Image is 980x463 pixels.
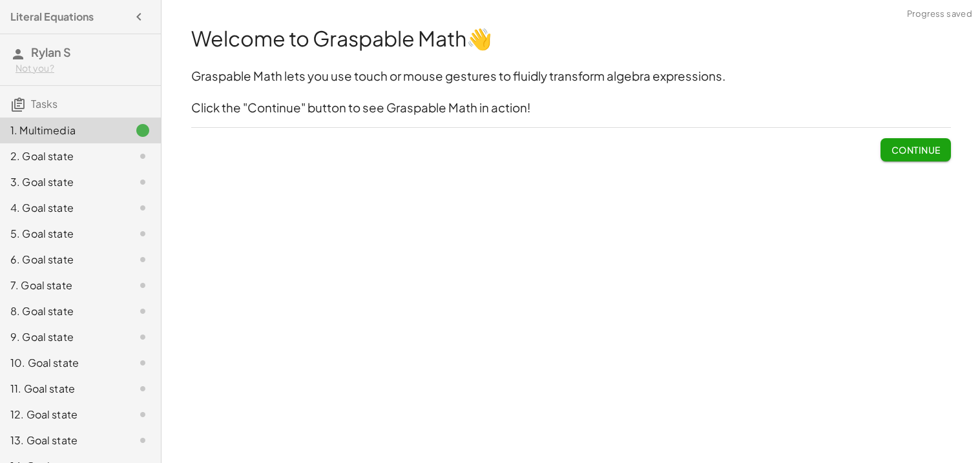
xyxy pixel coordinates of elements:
[135,329,151,345] i: Task not started.
[10,200,114,216] div: 4. Goal state
[10,433,114,448] div: 13. Goal state
[10,381,114,396] div: 11. Goal state
[135,149,151,164] i: Task not started.
[31,45,71,59] span: Rylan S
[10,304,114,319] div: 8. Goal state
[135,226,151,242] i: Task not started.
[10,174,114,190] div: 3. Goal state
[135,355,151,371] i: Task not started.
[135,252,151,267] i: Task not started.
[135,433,151,448] i: Task not started.
[10,407,114,422] div: 12. Goal state
[881,138,950,161] button: Continue
[135,304,151,319] i: Task not started.
[191,24,951,53] h1: Welcome to Graspable Math
[191,99,951,117] h3: Click the "Continue" button to see Graspable Math in action!
[31,97,57,110] span: Tasks
[135,174,151,190] i: Task not started.
[135,200,151,216] i: Task not started.
[891,144,940,156] span: Continue
[16,62,151,75] div: Not you?
[466,25,492,51] strong: 👋
[907,8,972,21] span: Progress saved
[10,149,114,164] div: 2. Goal state
[135,278,151,293] i: Task not started.
[191,68,951,85] h3: Graspable Math lets you use touch or mouse gestures to fluidly transform algebra expressions.
[10,355,114,371] div: 10. Goal state
[135,123,151,138] i: Task finished.
[10,9,94,25] h4: Literal Equations
[10,278,114,293] div: 7. Goal state
[135,407,151,422] i: Task not started.
[10,252,114,267] div: 6. Goal state
[10,329,114,345] div: 9. Goal state
[10,123,114,138] div: 1. Multimedia
[10,226,114,242] div: 5. Goal state
[135,381,151,396] i: Task not started.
